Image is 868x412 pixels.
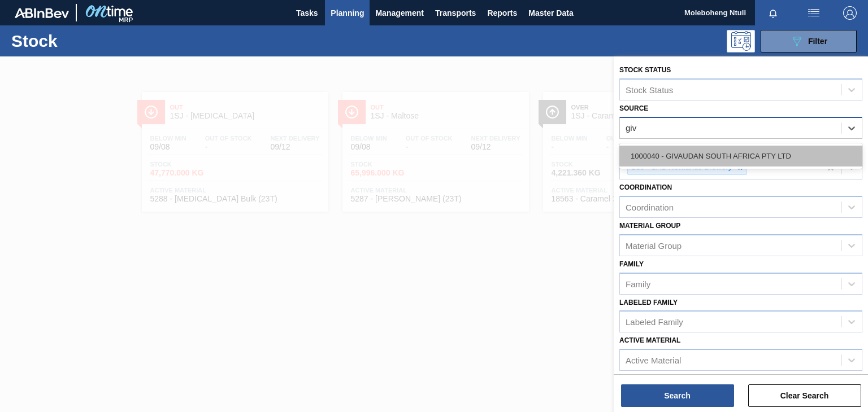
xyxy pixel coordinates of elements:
[619,336,680,344] label: Active Material
[11,34,173,47] h1: Stock
[619,183,672,191] label: Coordination
[331,6,364,20] span: Planning
[808,37,827,46] span: Filter
[761,30,857,52] button: Filter
[294,6,319,20] span: Tasks
[528,6,573,20] span: Master Data
[619,143,665,151] label: Destination
[619,104,648,112] label: Source
[626,317,683,327] div: Labeled Family
[619,66,671,74] label: Stock Status
[807,6,821,20] img: userActions
[15,8,69,18] img: TNhmsLtSVTkK8tSr43FrP2fwEKptu5GPRR3wAAAABJRU5ErkJggg==
[619,260,644,268] label: Family
[626,203,674,212] div: Coordination
[626,240,682,250] div: Material Group
[619,146,862,166] div: 1000040 - GIVAUDAN SOUTH AFRICA PTY LTD
[435,6,476,20] span: Transports
[619,222,680,230] label: Material Group
[626,279,650,288] div: Family
[487,6,517,20] span: Reports
[755,5,791,21] button: Notifications
[843,6,857,20] img: Logout
[626,85,673,94] div: Stock Status
[727,30,755,52] div: Programming: no user selected
[619,299,678,306] label: Labeled Family
[626,356,681,365] div: Active Material
[375,6,424,20] span: Management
